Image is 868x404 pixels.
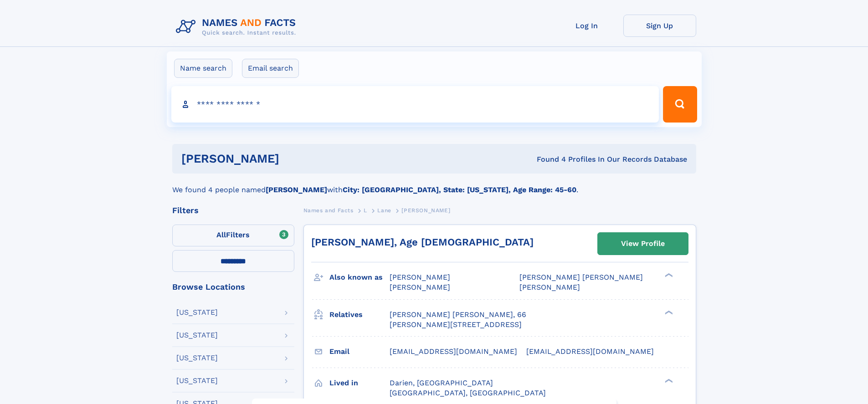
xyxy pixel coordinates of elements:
a: Log In [550,15,623,37]
h3: Also known as [329,270,390,285]
label: Email search [242,59,299,78]
a: Names and Facts [303,205,354,216]
span: [GEOGRAPHIC_DATA], [GEOGRAPHIC_DATA] [390,389,546,397]
span: All [216,230,226,239]
div: ❯ [663,309,673,315]
label: Name search [174,59,232,78]
h1: [PERSON_NAME] [181,153,408,164]
div: Filters [172,206,294,215]
div: [US_STATE] [176,377,218,384]
div: [US_STATE] [176,332,218,339]
h3: Email [329,344,390,359]
a: [PERSON_NAME], Age [DEMOGRAPHIC_DATA] [311,236,534,248]
div: ❯ [663,378,673,384]
h3: Lived in [329,375,390,391]
h3: Relatives [329,307,390,322]
span: [PERSON_NAME] [519,283,580,291]
div: [US_STATE] [176,309,218,316]
label: Filters [172,225,294,246]
span: [PERSON_NAME] [390,273,450,281]
a: [PERSON_NAME][STREET_ADDRESS] [390,320,522,330]
div: [US_STATE] [176,354,218,362]
div: View Profile [621,233,665,254]
input: search input [171,86,659,123]
span: Lane [377,207,391,214]
div: ❯ [663,272,673,278]
span: [EMAIL_ADDRESS][DOMAIN_NAME] [390,347,517,356]
img: Logo Names and Facts [172,15,303,39]
span: [PERSON_NAME] [390,283,450,291]
span: [PERSON_NAME] [PERSON_NAME] [519,273,643,281]
b: [PERSON_NAME] [266,185,327,194]
b: City: [GEOGRAPHIC_DATA], State: [US_STATE], Age Range: 45-60 [343,185,576,194]
a: Lane [377,205,391,216]
span: [EMAIL_ADDRESS][DOMAIN_NAME] [526,347,654,356]
div: Found 4 Profiles In Our Records Database [408,154,687,164]
a: L [364,205,367,216]
a: View Profile [598,233,688,255]
span: L [364,207,367,214]
span: [PERSON_NAME] [401,207,450,214]
a: [PERSON_NAME] [PERSON_NAME], 66 [390,310,526,320]
span: Darien, [GEOGRAPHIC_DATA] [390,378,493,387]
button: Search Button [663,86,697,123]
div: We found 4 people named with . [172,174,696,195]
div: Browse Locations [172,283,294,291]
a: Sign Up [623,15,696,37]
